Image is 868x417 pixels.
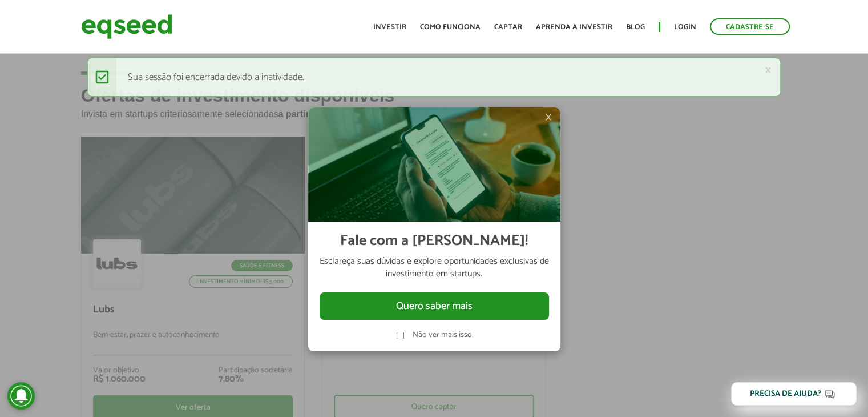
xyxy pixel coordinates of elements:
a: Blog [626,23,645,31]
a: Cadastre-se [710,18,790,35]
p: Esclareça suas dúvidas e explore oportunidades exclusivas de investimento em startups. [320,255,549,281]
img: EqSeed [81,11,172,42]
a: × [765,64,772,76]
a: Login [674,23,696,31]
a: Investir [373,23,406,31]
a: Captar [494,23,522,31]
a: Aprenda a investir [536,23,612,31]
img: Imagem celular [308,107,560,222]
span: × [545,110,552,124]
div: Sua sessão foi encerrada devido a inatividade. [87,57,781,97]
label: Não ver mais isso [413,331,472,339]
h2: Fale com a [PERSON_NAME]! [340,233,528,250]
a: Como funciona [420,23,481,31]
button: Quero saber mais [320,292,549,320]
